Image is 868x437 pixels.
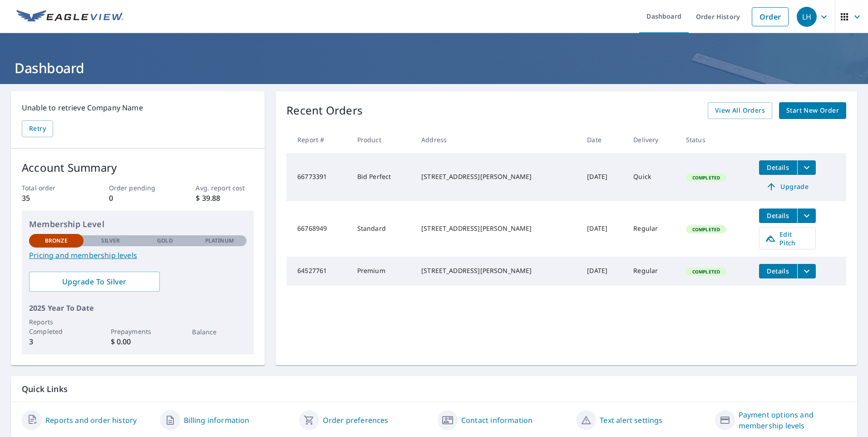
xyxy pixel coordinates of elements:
[421,172,572,181] div: [STREET_ADDRESS][PERSON_NAME]
[286,201,350,257] td: 66768949
[350,201,414,257] td: Standard
[414,126,580,153] th: Address
[580,201,626,257] td: [DATE]
[421,224,572,233] div: [STREET_ADDRESS][PERSON_NAME]
[22,383,846,395] p: Quick Links
[759,209,797,223] button: detailsBtn-66768949
[22,183,80,193] p: Total order
[764,267,792,275] span: Details
[626,153,679,201] td: Quick
[786,105,839,116] span: Start New Order
[45,415,137,426] a: Reports and order history
[29,250,247,261] a: Pricing and membership levels
[101,237,120,245] p: Silver
[764,181,810,192] span: Upgrade
[715,105,765,116] span: View All Orders
[687,174,725,181] span: Completed
[29,272,160,292] a: Upgrade To Silver
[797,160,816,175] button: filesDropdownBtn-66773391
[687,268,725,275] span: Completed
[797,7,817,27] div: LH
[323,415,389,426] a: Order preferences
[109,193,167,204] p: 0
[421,266,572,275] div: [STREET_ADDRESS][PERSON_NAME]
[111,327,165,336] p: Prepayments
[764,211,792,220] span: Details
[111,336,165,347] p: $ 0.00
[580,153,626,201] td: [DATE]
[765,230,810,247] span: Edit Pitch
[22,102,254,113] p: Unable to retrieve Company Name
[687,226,725,233] span: Completed
[679,126,752,153] th: Status
[29,303,247,313] p: 2025 Year To Date
[29,218,247,230] p: Membership Level
[797,264,816,278] button: filesDropdownBtn-64527761
[22,159,254,176] p: Account Summary
[350,257,414,286] td: Premium
[286,102,363,119] p: Recent Orders
[350,126,414,153] th: Product
[764,163,792,172] span: Details
[759,160,797,175] button: detailsBtn-66773391
[580,257,626,286] td: [DATE]
[29,123,46,134] span: Retry
[196,193,254,204] p: $ 39.88
[286,153,350,201] td: 66773391
[29,317,84,336] p: Reports Completed
[286,257,350,286] td: 64527761
[739,409,846,431] a: Payment options and membership levels
[36,277,153,287] span: Upgrade To Silver
[797,209,816,223] button: filesDropdownBtn-66768949
[184,415,249,426] a: Billing information
[759,264,797,278] button: detailsBtn-64527761
[759,228,816,249] a: Edit Pitch
[205,237,234,245] p: Platinum
[626,126,679,153] th: Delivery
[22,193,80,204] p: 35
[16,10,123,24] img: EV Logo
[45,237,68,245] p: Bronze
[286,126,350,153] th: Report #
[626,257,679,286] td: Regular
[759,179,816,194] a: Upgrade
[196,183,254,193] p: Avg. report cost
[192,327,247,337] p: Balance
[109,183,167,193] p: Order pending
[157,237,173,245] p: Gold
[752,7,789,26] a: Order
[600,415,662,426] a: Text alert settings
[580,126,626,153] th: Date
[708,102,772,119] a: View All Orders
[626,201,679,257] td: Regular
[11,59,857,77] h1: Dashboard
[22,120,53,137] button: Retry
[29,336,84,347] p: 3
[779,102,846,119] a: Start New Order
[461,415,533,426] a: Contact information
[350,153,414,201] td: Bid Perfect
